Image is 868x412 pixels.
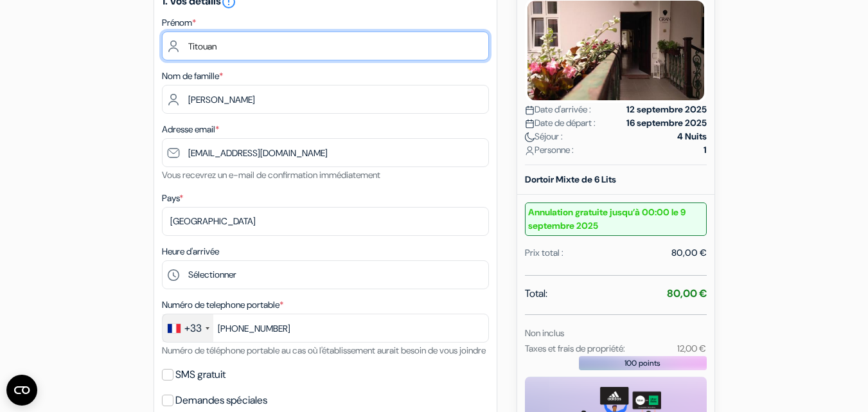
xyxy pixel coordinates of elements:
input: Entrez votre prénom [162,31,489,60]
span: 100 points [624,357,660,369]
label: Adresse email [162,123,219,136]
small: 12,00 € [677,343,706,354]
span: Date d'arrivée : [525,103,591,116]
small: Non inclus [525,327,564,339]
label: Nom de famille [162,69,223,83]
label: Demandes spéciales [175,391,267,409]
span: Personne : [525,143,574,157]
small: Numéro de téléphone portable au cas où l'établissement aurait besoin de vous joindre [162,345,486,356]
small: Annulation gratuite jusqu’à 00:00 le 9 septembre 2025 [525,202,707,236]
div: France: +33 [163,314,213,342]
strong: 1 [704,143,707,157]
img: calendar.svg [525,105,535,115]
img: user_icon.svg [525,146,535,156]
small: Taxes et frais de propriété: [525,343,625,354]
strong: 12 septembre 2025 [626,103,707,116]
small: Vous recevrez un e-mail de confirmation immédiatement [162,169,380,181]
span: Séjour : [525,130,563,143]
span: Total: [525,286,547,301]
strong: 80,00 € [667,287,707,300]
label: Prénom [162,16,196,30]
div: +33 [184,321,202,336]
span: Date de départ : [525,116,596,130]
label: SMS gratuit [175,366,226,384]
img: calendar.svg [525,119,535,129]
input: Entrer le nom de famille [162,85,489,114]
button: Ouvrir le widget CMP [6,375,37,406]
div: 80,00 € [671,246,707,260]
div: Prix total : [525,246,563,260]
strong: 16 septembre 2025 [626,116,707,130]
input: Entrer adresse e-mail [162,138,489,167]
b: Dortoir Mixte de 6 Lits [525,174,616,185]
label: Numéro de telephone portable [162,298,283,312]
label: Heure d'arrivée [162,245,219,258]
strong: 4 Nuits [677,130,707,143]
label: Pays [162,192,183,205]
img: moon.svg [525,132,535,142]
input: 6 12 34 56 78 [162,314,489,343]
